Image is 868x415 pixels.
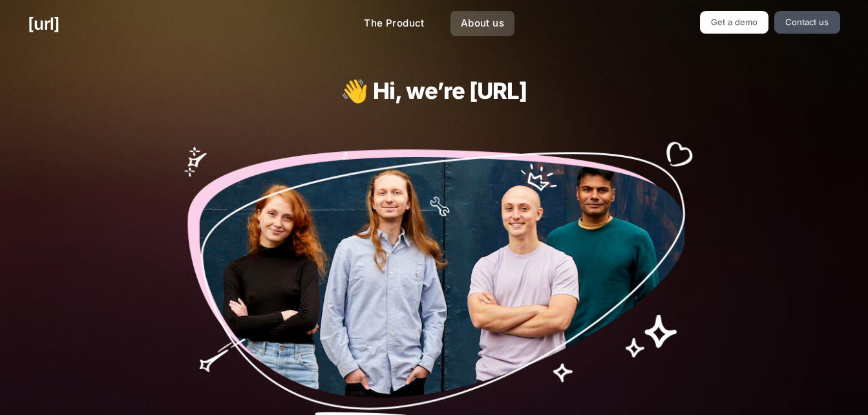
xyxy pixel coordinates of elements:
[700,11,769,34] a: Get a demo
[354,11,435,36] a: The Product
[450,11,514,36] a: About us
[774,11,840,34] a: Contact us
[28,11,59,36] a: [URL]
[222,78,645,103] h1: 👋 Hi, we’re [URL]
